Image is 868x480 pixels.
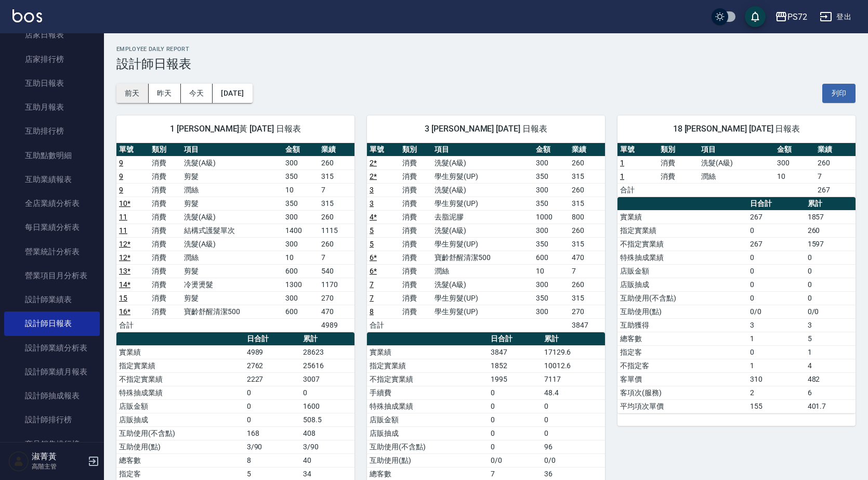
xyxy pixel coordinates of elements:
td: 指定實業績 [367,359,488,372]
td: 300 [283,156,319,170]
td: 總客數 [116,453,244,467]
td: 特殊抽成業績 [116,386,244,399]
td: 指定實業績 [617,224,747,237]
td: 0/0 [805,305,856,318]
span: 1 [PERSON_NAME]黃 [DATE] 日報表 [129,124,342,134]
td: 0 [747,278,805,291]
td: 10 [533,264,569,278]
td: 互助使用(不含點) [367,440,488,453]
td: 0/0 [747,305,805,318]
td: 800 [569,210,605,224]
th: 類別 [149,143,182,157]
td: 潤絲 [432,264,533,278]
td: 300 [533,278,569,291]
td: 470 [319,305,354,318]
td: 260 [805,224,856,237]
a: 互助排行榜 [4,119,100,143]
td: 10 [283,251,319,264]
td: 消費 [400,183,432,197]
td: 3007 [300,372,354,386]
td: 260 [569,278,605,291]
th: 業績 [815,143,856,157]
td: 350 [533,237,569,251]
td: 0 [488,426,542,440]
td: 互助獲得 [617,318,747,332]
td: 0 [747,251,805,264]
table: a dense table [367,143,605,332]
td: 267 [747,210,805,224]
td: 平均項次單價 [617,399,747,413]
td: 潤絲 [181,183,282,197]
td: 指定實業績 [116,359,244,372]
td: 6 [805,386,856,399]
td: 消費 [400,237,432,251]
td: 1 [747,332,805,345]
td: 350 [533,291,569,305]
a: 互助日報表 [4,71,100,95]
a: 9 [119,159,123,167]
td: 0 [747,345,805,359]
td: 3847 [488,345,542,359]
a: 設計師業績月報表 [4,360,100,384]
td: 0/0 [542,453,605,467]
td: 0 [747,224,805,237]
img: Logo [12,9,42,22]
td: 7117 [542,372,605,386]
td: 互助使用(不含點) [617,291,747,305]
td: 1000 [533,210,569,224]
th: 累計 [805,197,856,211]
td: 470 [569,251,605,264]
td: 合計 [367,318,400,332]
td: 7 [569,264,605,278]
th: 日合計 [244,332,300,346]
a: 15 [119,294,127,302]
td: 350 [283,170,319,183]
td: 不指定實業績 [617,237,747,251]
td: 消費 [658,156,699,170]
td: 1597 [805,237,856,251]
td: 0 [747,264,805,278]
td: 315 [569,170,605,183]
h2: Employee Daily Report [116,46,856,53]
td: 300 [533,224,569,237]
td: 店販抽成 [367,426,488,440]
td: 350 [533,197,569,210]
td: 消費 [400,197,432,210]
td: 540 [319,264,354,278]
th: 單號 [367,143,400,157]
button: 今天 [181,84,213,103]
td: 315 [319,197,354,210]
button: 昨天 [149,84,181,103]
td: 學生剪髮(UP) [432,197,533,210]
td: 總客數 [617,332,747,345]
td: 0 [542,399,605,413]
td: 600 [283,264,319,278]
td: 剪髮 [181,291,282,305]
td: 0 [488,413,542,426]
td: 0/0 [488,453,542,467]
td: 客單價 [617,372,747,386]
td: 消費 [658,170,699,183]
td: 消費 [149,156,182,170]
table: a dense table [617,197,856,413]
td: 剪髮 [181,264,282,278]
td: 270 [319,291,354,305]
td: 1 [747,359,805,372]
td: 店販金額 [116,399,244,413]
th: 單號 [617,143,658,157]
td: 互助使用(不含點) [116,426,244,440]
td: 消費 [400,170,432,183]
td: 260 [569,224,605,237]
td: 0 [747,291,805,305]
td: 消費 [400,224,432,237]
td: 特殊抽成業績 [367,399,488,413]
td: 洗髮(A級) [181,210,282,224]
td: 店販抽成 [617,278,747,291]
td: 40 [300,453,354,467]
button: 前天 [116,84,149,103]
td: 消費 [400,251,432,264]
td: 0 [244,413,300,426]
td: 1300 [283,278,319,291]
td: 350 [533,170,569,183]
a: 營業統計分析表 [4,240,100,264]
